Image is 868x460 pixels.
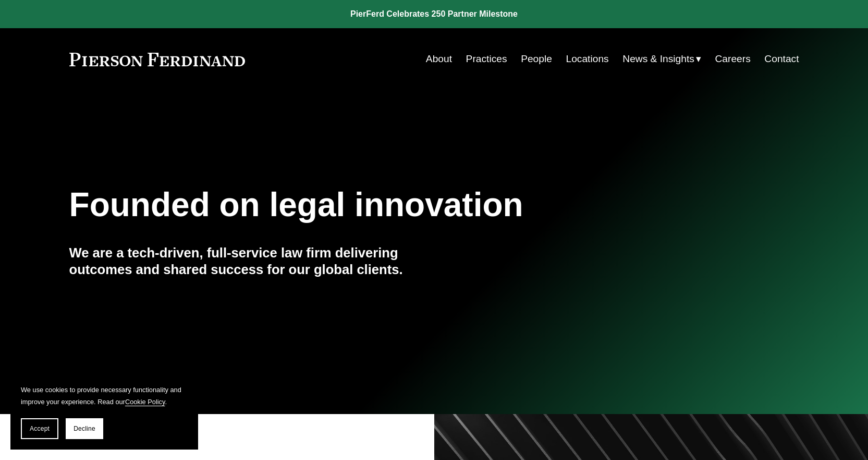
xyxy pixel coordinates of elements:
[764,49,799,69] a: Contact
[69,244,434,278] h4: We are a tech-driven, full-service law firm delivering outcomes and shared success for our global...
[10,373,198,450] section: Cookie banner
[622,50,694,68] span: News & Insights
[622,49,701,69] a: folder dropdown
[74,425,95,432] span: Decline
[426,49,452,69] a: About
[21,418,58,439] button: Accept
[521,49,552,69] a: People
[125,398,165,406] a: Cookie Policy
[21,384,188,408] p: We use cookies to provide necessary functionality and improve your experience. Read our .
[66,418,103,439] button: Decline
[69,186,678,224] h1: Founded on legal innovation
[466,49,507,69] a: Practices
[566,49,609,69] a: Locations
[715,49,750,69] a: Careers
[30,425,50,432] span: Accept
